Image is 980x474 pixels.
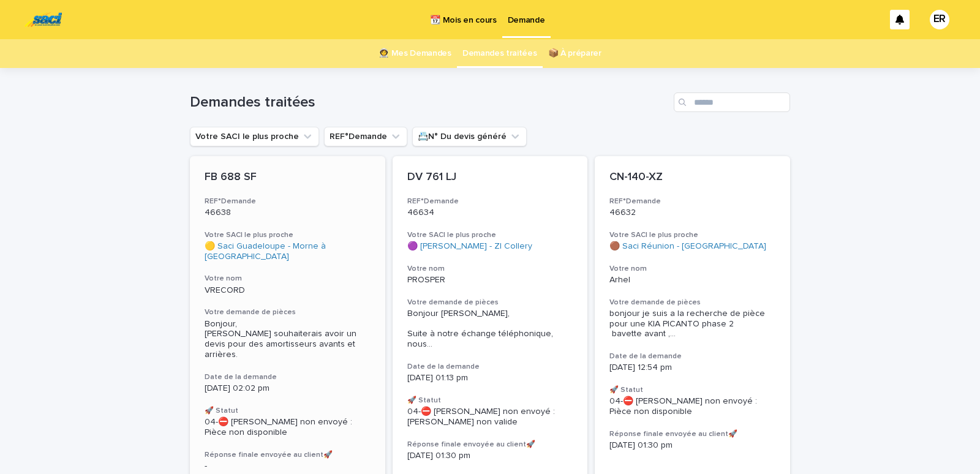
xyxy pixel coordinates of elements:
h3: REF°Demande [205,197,371,206]
h3: Votre SACI le plus proche [205,230,371,240]
p: FB 688 SF [205,171,371,184]
p: 04-⛔ [PERSON_NAME] non envoyé : Pièce non disponible [205,417,371,438]
a: Demandes traitées [462,39,537,68]
span: bonjour je suis a la recherche de pièce pour une KIA PICANTO phase 2 bavette avant , ... [609,309,775,339]
h3: Votre demande de pièces [407,298,573,307]
p: 46638 [205,208,371,218]
h3: Date de la demande [205,372,371,382]
button: REF°Demande [324,127,407,146]
img: UC29JcTLQ3GheANZ19ks [24,7,62,32]
h3: Votre nom [407,264,573,274]
a: 🟡 Saci Guadeloupe - Morne à [GEOGRAPHIC_DATA] [205,241,371,262]
p: [DATE] 01:13 pm [407,373,573,383]
h3: Date de la demande [609,352,775,361]
h3: 🚀 Statut [205,406,371,416]
p: - [205,461,371,472]
h3: Réponse finale envoyée au client🚀 [609,429,775,439]
p: 46634 [407,208,573,218]
button: 📇N° Du devis généré [412,127,527,146]
h3: 🚀 Statut [407,396,573,405]
h3: Votre demande de pièces [609,298,775,307]
p: CN-140-XZ [609,171,775,184]
p: [DATE] 01:30 pm [407,451,573,461]
p: Arhel [609,275,775,285]
p: PROSPER [407,275,573,285]
p: 04-⛔ [PERSON_NAME] non envoyé : [PERSON_NAME] non valide [407,407,573,427]
h3: Votre SACI le plus proche [609,230,775,240]
h3: Votre SACI le plus proche [407,230,573,240]
p: 46632 [609,208,775,218]
h3: Réponse finale envoyée au client🚀 [407,440,573,450]
h3: Votre nom [609,264,775,274]
h1: Demandes traitées [190,94,669,111]
h3: 🚀 Statut [609,385,775,395]
a: 👩‍🚀 Mes Demandes [379,39,451,68]
p: [DATE] 01:30 pm [609,440,775,451]
p: [DATE] 02:02 pm [205,383,371,394]
div: ER [930,10,949,29]
h3: Votre demande de pièces [205,307,371,317]
p: 04-⛔ [PERSON_NAME] non envoyé : Pièce non disponible [609,396,775,417]
p: DV 761 LJ [407,171,573,184]
p: VRECORD [205,285,371,296]
h3: Date de la demande [407,362,573,372]
h3: REF°Demande [407,197,573,206]
div: Bonjour Monsieur WILLIAM, Suite à notre échange téléphonique, nous vous prions de bien vouloir ét... [407,309,573,350]
a: 🟣 [PERSON_NAME] - ZI Collery [407,241,532,252]
a: 🟤 Saci Réunion - [GEOGRAPHIC_DATA] [609,241,766,252]
a: 📦 À préparer [548,39,601,68]
p: [DATE] 12:54 pm [609,363,775,373]
div: bonjour je suis a la recherche de pièce pour une KIA PICANTO phase 2 bavette avant , garde boue a... [609,309,775,339]
button: Votre SACI le plus proche [190,127,319,146]
span: Bonjour, [PERSON_NAME] souhaiterais avoir un devis pour des amortisseurs avants et arrières. [205,320,359,359]
h3: Réponse finale envoyée au client🚀 [205,450,371,460]
input: Search [674,92,790,112]
span: Bonjour [PERSON_NAME], Suite à notre échange téléphonique, nous ... [407,309,573,350]
h3: REF°Demande [609,197,775,206]
h3: Votre nom [205,274,371,284]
